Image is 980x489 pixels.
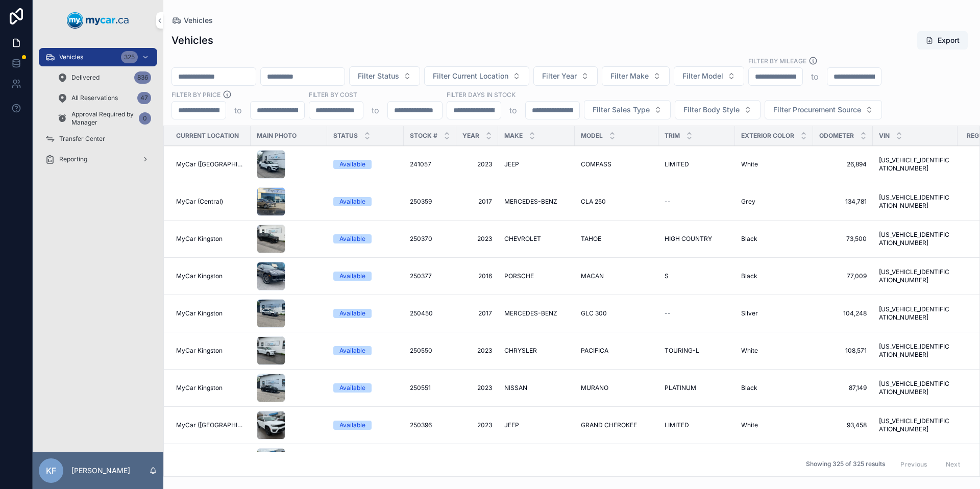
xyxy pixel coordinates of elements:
span: 2017 [462,198,492,206]
a: 250450 [410,309,450,317]
span: PACIFICA [581,347,608,355]
span: 134,781 [819,198,867,206]
a: Delivered836 [51,68,157,87]
a: MyCar Kingston [176,309,244,317]
span: COMPASS [581,160,611,168]
h1: Vehicles [171,33,213,47]
span: MERCEDES-BENZ [504,198,557,206]
a: Vehicles [171,15,213,26]
a: CLA 250 [581,198,652,206]
a: Black [741,235,807,243]
a: [US_VEHICLE_IDENTIFICATION_NUMBER] [879,305,951,322]
span: 250377 [410,272,432,280]
div: Available [339,346,365,355]
a: GRAND CHEROKEE [581,421,652,429]
a: 2023 [462,235,492,243]
a: 2023 [462,384,492,392]
a: White [741,160,807,168]
div: Available [339,421,365,430]
a: NISSAN [504,384,569,392]
label: Filter By Mileage [748,56,806,65]
a: 77,009 [819,272,867,280]
span: Current Location [176,132,239,140]
span: CHRYSLER [504,347,537,355]
span: MURANO [581,384,608,392]
span: Black [741,235,757,243]
a: LIMITED [665,160,729,168]
span: 87,149 [819,384,867,392]
span: Odometer [819,132,854,140]
p: to [372,104,379,116]
span: TAHOE [581,235,601,243]
span: GLC 300 [581,309,607,317]
a: Vehicles325 [39,48,157,66]
a: 2023 [462,421,492,429]
a: 250551 [410,384,450,392]
span: Filter Procurement Source [773,105,861,115]
span: HIGH COUNTRY [665,235,712,243]
span: MyCar (Central) [176,198,223,206]
div: Available [339,383,365,393]
a: Available [333,421,398,430]
span: CLA 250 [581,198,606,206]
span: MACAN [581,272,604,280]
span: Filter Status [358,71,399,81]
a: Transfer Center [39,130,157,148]
a: COMPASS [581,160,652,168]
span: Grey [741,198,755,206]
a: 250550 [410,347,450,355]
a: 2017 [462,309,492,317]
span: MyCar Kingston [176,235,223,243]
span: [US_VEHICLE_IDENTIFICATION_NUMBER] [879,193,951,210]
a: Reporting [39,150,157,168]
a: [US_VEHICLE_IDENTIFICATION_NUMBER] [879,417,951,433]
label: FILTER BY COST [309,90,357,99]
span: 250551 [410,384,431,392]
div: Available [339,160,365,169]
a: Approval Required by Manager0 [51,109,157,128]
p: to [234,104,242,116]
span: NISSAN [504,384,527,392]
span: Delivered [71,74,100,82]
a: Grey [741,198,807,206]
span: Filter Current Location [433,71,508,81]
a: JEEP [504,160,569,168]
span: [US_VEHICLE_IDENTIFICATION_NUMBER] [879,156,951,173]
a: MyCar Kingston [176,235,244,243]
span: White [741,160,758,168]
span: 2023 [462,347,492,355]
a: Available [333,160,398,169]
span: 250550 [410,347,432,355]
a: Available [333,234,398,243]
a: All Reservations47 [51,89,157,107]
span: -- [665,198,671,206]
a: 73,500 [819,235,867,243]
span: All Reservations [71,94,118,102]
a: Available [333,383,398,393]
span: Vehicles [59,53,83,61]
div: 325 [121,51,138,63]
a: 241057 [410,160,450,168]
a: 26,894 [819,160,867,168]
span: Main Photo [257,132,297,140]
div: 836 [134,71,151,84]
span: VIN [879,132,890,140]
button: Select Button [584,100,671,119]
span: MyCar Kingston [176,347,223,355]
span: Exterior Color [741,132,794,140]
span: 250396 [410,421,432,429]
span: Reporting [59,155,87,163]
a: LIMITED [665,421,729,429]
span: MyCar Kingston [176,309,223,317]
a: Black [741,384,807,392]
span: MERCEDES-BENZ [504,309,557,317]
span: Model [581,132,603,140]
a: GLC 300 [581,309,652,317]
p: [PERSON_NAME] [71,466,130,476]
div: Available [339,272,365,281]
a: 93,458 [819,421,867,429]
a: Black [741,272,807,280]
